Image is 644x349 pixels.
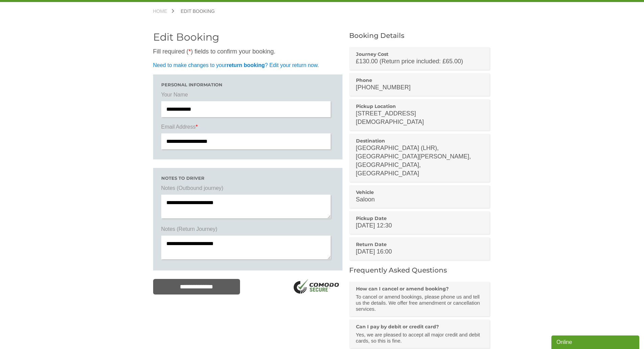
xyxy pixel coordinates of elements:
label: Your Name [161,91,334,101]
h3: Vehicle [356,189,483,195]
p: [GEOGRAPHIC_DATA] (LHR), [GEOGRAPHIC_DATA][PERSON_NAME], [GEOGRAPHIC_DATA], [GEOGRAPHIC_DATA] [356,144,483,178]
iframe: chat widget [551,334,641,349]
a: Need to make changes to yourreturn booking? Edit your return now. [153,62,319,68]
h3: How can I cancel or amend booking? [356,286,483,292]
h3: Can I pay by debit or credit card? [356,324,483,330]
p: [DATE] 12:30 [356,221,483,230]
p: [DATE] 16:00 [356,247,483,256]
label: Email Address [161,123,334,133]
h2: Frequently Asked Questions [349,267,491,274]
label: Notes (Outbound journey) [161,184,334,195]
a: Edit Booking [174,9,222,14]
h3: Personal Information [161,83,334,87]
h3: Notes to driver [161,176,334,180]
strong: return booking [226,62,265,68]
p: Saloon [356,195,483,204]
p: Fill required ( ) fields to confirm your booking. [153,47,342,56]
p: To cancel or amend bookings, please phone us and tell us the details. We offer free amendment or ... [356,294,483,312]
img: SSL Logo [291,279,342,296]
h3: Return Date [356,241,483,247]
h3: Pickup Date [356,215,483,221]
h3: Pickup Location [356,103,483,109]
h2: Edit Booking [153,32,342,42]
label: Notes (Return Journey) [161,225,334,236]
h3: Destination [356,138,483,144]
p: Yes, we are pleased to accept all major credit and debit cards, so this is fine. [356,332,483,344]
p: [STREET_ADDRESS][DEMOGRAPHIC_DATA] [356,109,483,126]
h3: Journey Cost [356,51,483,57]
h2: Booking Details [349,32,491,39]
a: Home [153,9,174,14]
p: [PHONE_NUMBER] [356,83,483,92]
p: £130.00 (Return price included: £65.00) [356,57,483,66]
h3: Phone [356,77,483,83]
